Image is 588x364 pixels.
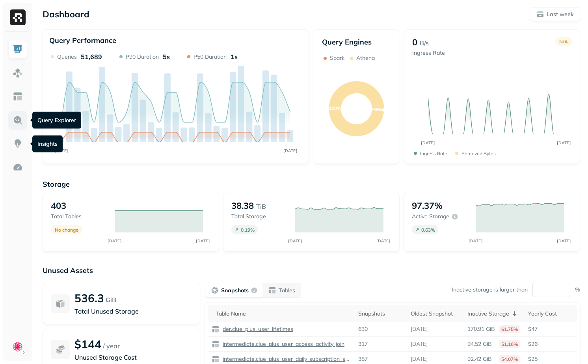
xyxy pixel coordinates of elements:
button: Last week [530,7,580,21]
p: 317 [358,340,368,348]
a: intermediate.clue_plus_user_access_activity_join [220,340,344,348]
p: 0.19 % [241,227,255,233]
p: Total tables [51,213,107,220]
p: 38.38 [231,200,254,211]
p: P90 Duration [126,53,159,61]
p: 1s [231,53,238,61]
a: der.clue_plus_user_lifetimes [220,325,293,333]
img: Optimization [13,162,23,173]
tspan: [DATE] [557,238,571,243]
p: Active storage [412,213,449,220]
p: No change [55,227,78,233]
tspan: [DATE] [288,238,302,243]
img: Asset Explorer [13,91,23,102]
img: table [212,325,220,333]
p: Tables [279,287,295,294]
p: Ingress Rate [412,49,445,57]
p: $144 [74,337,101,351]
p: 97.37% [412,200,443,211]
p: 94.52 GiB [467,340,492,348]
p: 170.91 GiB [467,325,495,333]
div: Oldest Snapshot [411,310,460,318]
div: Table Name [216,310,350,318]
p: 61.75% [499,325,520,333]
p: 387 [358,355,368,363]
img: Query Explorer [13,115,23,125]
div: Yearly Cost [528,310,573,318]
p: Removed bytes [461,150,496,156]
tspan: [DATE] [283,148,297,153]
p: 536.3 [74,291,104,305]
div: Insights [32,136,63,152]
tspan: [DATE] [557,140,571,145]
tspan: [DATE] [469,238,483,243]
img: Dashboard [13,44,23,54]
p: [DATE] [411,340,428,348]
tspan: [DATE] [377,238,391,243]
p: $25 [528,355,573,363]
img: table [212,340,220,348]
p: B/s [420,38,429,48]
div: Snapshots [358,310,403,318]
p: Athena [356,54,375,62]
tspan: [DATE] [108,238,122,243]
img: Clue [12,341,23,352]
p: Total storage [231,213,287,220]
a: intermediate.clue_plus_user_daily_subscription_status [220,355,350,363]
p: $26 [528,340,573,348]
p: intermediate.clue_plus_user_daily_subscription_status [221,355,350,363]
p: 51.16% [499,340,520,348]
p: intermediate.clue_plus_user_access_activity_join [221,340,344,348]
p: 403 [51,200,66,211]
p: % [575,286,580,293]
tspan: [DATE] [421,140,435,145]
img: Insights [13,139,23,149]
p: der.clue_plus_user_lifetimes [221,325,293,333]
text: 0% [374,106,381,112]
p: Unused Assets [43,266,580,275]
p: 54.07% [499,355,520,363]
p: Query Performance [49,36,116,45]
p: Queries [57,53,77,61]
p: Total Unused Storage [74,306,192,316]
p: Storage [43,180,580,189]
p: Inactive storage is larger than [452,286,528,293]
p: 0 [412,37,417,48]
p: Ingress Rate [420,150,447,156]
tspan: [DATE] [54,148,68,153]
p: 5s [163,53,170,61]
div: Query Explorer [32,112,81,129]
p: 51,689 [81,53,102,61]
tspan: [DATE] [196,238,210,243]
p: 92.42 GiB [467,355,492,363]
p: Dashboard [43,9,89,20]
p: TiB [256,202,266,211]
p: Last week [547,11,573,18]
p: 0.63 % [421,227,435,233]
img: Assets [13,68,23,78]
img: table [212,355,220,363]
p: [DATE] [411,355,428,363]
text: 100% [329,105,341,111]
p: P50 Duration [194,53,227,61]
p: 630 [358,325,368,333]
img: Ryft [10,9,26,25]
p: N/A [559,39,568,45]
p: Spark [330,54,344,62]
p: / year [103,341,120,351]
p: GiB [106,295,116,305]
p: $47 [528,325,573,333]
p: [DATE] [411,325,428,333]
p: Snapshots [221,287,249,294]
p: Inactive Storage [467,310,509,318]
p: Unused Storage Cost [74,353,192,362]
p: Query Engines [322,37,391,46]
